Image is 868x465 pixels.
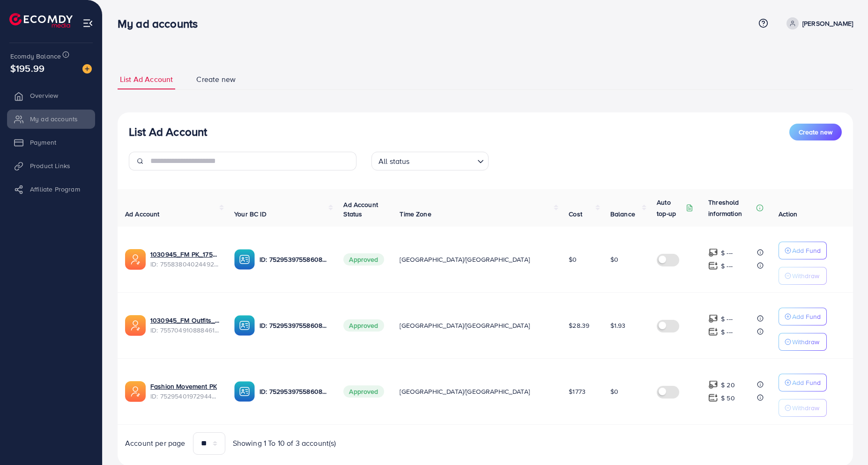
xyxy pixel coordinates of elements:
span: $195.99 [10,61,45,75]
p: [PERSON_NAME] [802,18,853,29]
div: <span class='underline'>1030945_FM Outfits_1759512825336</span></br>7557049108884619282 [150,316,219,335]
button: Create new [789,124,842,140]
span: $0 [610,255,618,264]
span: Ecomdy Balance [10,52,61,61]
div: <span class='underline'>1030945_FM PK_1759822596175</span></br>7558380402449235984 [150,250,219,269]
span: Time Zone [400,209,431,219]
button: Withdraw [779,399,827,417]
span: Create new [799,127,832,137]
div: Search for option [371,152,489,170]
button: Add Fund [779,308,827,325]
span: ID: 7557049108884619282 [150,325,219,335]
span: List Ad Account [120,74,173,85]
span: $1773 [569,387,586,396]
img: ic-ba-acc.ded83a64.svg [234,381,255,402]
p: ID: 7529539755860836369 [260,320,328,331]
button: Withdraw [779,333,827,351]
a: [PERSON_NAME] [783,17,853,30]
img: ic-ads-acc.e4c84228.svg [125,249,146,270]
p: Withdraw [792,270,819,281]
span: ID: 7558380402449235984 [150,259,219,269]
span: [GEOGRAPHIC_DATA]/[GEOGRAPHIC_DATA] [400,255,530,264]
p: ID: 7529539755860836369 [260,254,328,265]
span: Create new [196,74,236,85]
h3: List Ad Account [129,125,207,139]
span: Ad Account Status [343,200,378,219]
p: Withdraw [792,336,819,347]
p: $ --- [721,260,733,272]
p: Add Fund [792,377,821,388]
span: $0 [610,387,618,396]
p: Auto top-up [657,197,684,219]
p: $ --- [721,313,733,325]
button: Add Fund [779,374,827,391]
img: image [82,64,92,74]
span: Approved [343,385,384,398]
img: ic-ads-acc.e4c84228.svg [125,381,146,402]
p: $ 20 [721,379,735,391]
p: Add Fund [792,311,821,322]
p: $ 50 [721,392,735,404]
h3: My ad accounts [118,17,205,30]
p: Add Fund [792,245,821,256]
img: logo [9,13,73,28]
span: Showing 1 To 10 of 3 account(s) [233,438,336,449]
img: top-up amount [708,380,718,390]
a: 1030945_FM PK_1759822596175 [150,250,219,259]
input: Search for option [413,153,474,168]
span: Action [779,209,797,219]
p: ID: 7529539755860836369 [260,386,328,397]
a: Fashion Movement PK [150,382,217,391]
img: top-up amount [708,327,718,337]
a: 1030945_FM Outfits_1759512825336 [150,316,219,325]
span: Balance [610,209,635,219]
span: Approved [343,319,384,332]
img: top-up amount [708,314,718,324]
span: [GEOGRAPHIC_DATA]/[GEOGRAPHIC_DATA] [400,387,530,396]
p: $ --- [721,326,733,338]
span: $0 [569,255,577,264]
span: $28.39 [569,321,589,330]
span: [GEOGRAPHIC_DATA]/[GEOGRAPHIC_DATA] [400,321,530,330]
img: ic-ba-acc.ded83a64.svg [234,315,255,336]
span: Approved [343,253,384,266]
span: ID: 7529540197294407681 [150,391,219,401]
img: top-up amount [708,393,718,403]
span: Account per page [125,438,185,449]
img: menu [82,18,93,29]
span: All status [377,155,412,168]
img: ic-ba-acc.ded83a64.svg [234,249,255,270]
span: Ad Account [125,209,160,219]
span: Your BC ID [234,209,267,219]
p: Withdraw [792,402,819,413]
p: $ --- [721,247,733,258]
img: top-up amount [708,261,718,271]
p: Threshold information [708,197,754,219]
span: Cost [569,209,582,219]
img: ic-ads-acc.e4c84228.svg [125,315,146,336]
div: <span class='underline'>Fashion Movement PK</span></br>7529540197294407681 [150,382,219,401]
button: Withdraw [779,267,827,285]
button: Add Fund [779,242,827,259]
span: $1.93 [610,321,626,330]
img: top-up amount [708,248,718,258]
